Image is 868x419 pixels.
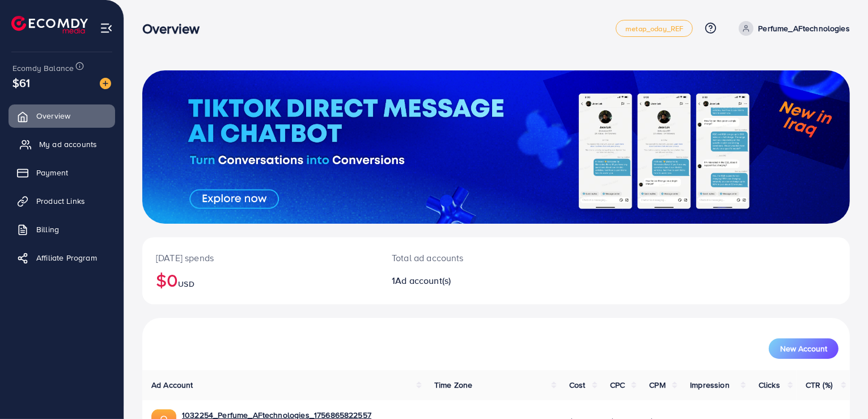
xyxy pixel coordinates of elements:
[395,274,451,287] span: Ad account(s)
[569,379,586,391] span: Cost
[9,161,115,184] a: Payment
[36,110,70,121] span: Overview
[151,379,193,391] span: Ad Account
[156,269,365,291] h2: $0
[649,379,665,391] span: CPM
[36,252,97,263] span: Affiliate Program
[12,74,30,91] span: $61
[11,16,88,33] img: logo
[610,379,625,391] span: CPC
[36,167,68,178] span: Payment
[9,133,115,156] a: My ad accounts
[392,275,541,286] h2: 1
[392,251,541,265] p: Total ad accounts
[806,379,832,391] span: CTR (%)
[769,338,839,359] button: New Account
[9,104,115,127] a: Overview
[616,20,693,37] a: metap_oday_REF
[759,379,780,391] span: Clicks
[39,139,97,150] span: My ad accounts
[820,368,859,410] iframe: Chat
[9,246,115,269] a: Affiliate Program
[100,78,111,89] img: image
[758,22,850,35] p: Perfume_AFtechnologies
[9,218,115,241] a: Billing
[12,62,74,74] span: Ecomdy Balance
[36,224,59,235] span: Billing
[156,251,365,265] p: [DATE] spends
[100,22,113,35] img: menu
[434,379,472,391] span: Time Zone
[780,345,827,353] span: New Account
[178,278,194,290] span: USD
[625,25,683,32] span: metap_oday_REF
[9,190,115,212] a: Product Links
[142,20,209,37] h3: Overview
[690,379,730,391] span: Impression
[734,21,850,36] a: Perfume_AFtechnologies
[36,195,85,207] span: Product Links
